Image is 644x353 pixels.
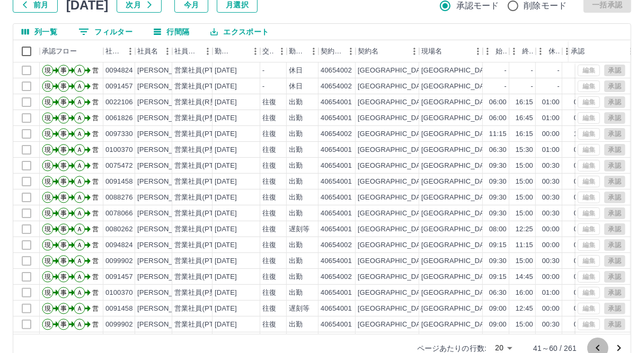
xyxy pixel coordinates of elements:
text: Ａ [76,146,83,153]
div: 承認 [569,40,624,62]
div: [GEOGRAPHIC_DATA] [358,224,431,234]
div: 終業 [522,40,534,62]
div: [GEOGRAPHIC_DATA] [358,82,431,92]
div: [GEOGRAPHIC_DATA]立[GEOGRAPHIC_DATA]教育学校 [421,224,603,234]
div: [PERSON_NAME] [137,193,195,203]
div: 往復 [262,129,276,139]
div: 出勤 [289,240,303,250]
div: [DATE] [215,66,237,76]
text: Ａ [76,241,83,249]
div: [PERSON_NAME] [137,82,195,92]
div: [DATE] [215,240,237,250]
div: 11:15 [489,129,507,139]
div: [GEOGRAPHIC_DATA] [358,66,431,76]
div: 00:00 [542,129,560,139]
text: 現 [45,225,51,233]
button: メニュー [407,43,422,59]
div: 40654001 [321,256,352,266]
div: 往復 [262,193,276,203]
div: 勤務日 [213,40,260,62]
div: [GEOGRAPHIC_DATA] [358,145,431,155]
div: [PERSON_NAME] [137,66,195,76]
div: 契約コード [319,40,356,62]
div: 営業社員(P契約) [174,145,226,155]
div: 0097330 [105,129,133,139]
div: [GEOGRAPHIC_DATA]立[GEOGRAPHIC_DATA]教育学校 [421,177,603,187]
text: Ａ [76,98,83,106]
div: 往復 [262,288,276,298]
text: 現 [45,241,51,249]
button: メニュー [248,43,263,59]
div: [DATE] [215,82,237,92]
div: - [531,82,533,92]
div: [GEOGRAPHIC_DATA]立[GEOGRAPHIC_DATA]教育学校売店 [421,82,616,92]
div: 出勤 [289,113,303,123]
text: 事 [60,257,67,265]
text: 営 [92,178,99,185]
div: 09:30 [489,177,507,187]
div: 往復 [262,272,276,282]
div: 営業社員(PT契約) [174,161,230,171]
div: [GEOGRAPHIC_DATA]立[GEOGRAPHIC_DATA]教育学校 [421,256,603,266]
div: 往復 [262,145,276,155]
div: 営業社員(PT契約) [174,66,230,76]
div: [PERSON_NAME] [137,224,195,234]
button: 列選択 [13,24,66,40]
div: 15:00 [516,177,533,187]
div: 09:15 [574,240,592,250]
div: 出勤 [289,161,303,171]
div: 01:00 [542,145,560,155]
div: [GEOGRAPHIC_DATA]立[GEOGRAPHIC_DATA]教育学校 [421,113,603,123]
text: 現 [45,67,51,74]
div: 0061826 [105,113,133,123]
div: [GEOGRAPHIC_DATA] [358,193,431,203]
div: [DATE] [215,129,237,139]
div: - [262,82,264,92]
text: 営 [92,130,99,138]
div: [DATE] [215,224,237,234]
text: 現 [45,273,51,280]
div: 15:00 [516,256,533,266]
div: [PERSON_NAME] [137,272,195,282]
div: 往復 [262,240,276,250]
div: [GEOGRAPHIC_DATA] [358,256,431,266]
div: 15:00 [516,161,533,171]
text: 事 [60,146,67,153]
div: 往復 [262,224,276,234]
text: 営 [92,273,99,280]
div: 営業社員(P契約) [174,113,226,123]
div: 営業社員(PT契約) [174,177,230,187]
div: 00:30 [542,193,560,203]
button: メニュー [274,43,290,59]
div: [DATE] [215,113,237,123]
div: 承認フロー [42,40,77,62]
div: 出勤 [289,256,303,266]
div: [GEOGRAPHIC_DATA]立[GEOGRAPHIC_DATA]教育学校売店 [421,129,616,139]
text: 現 [45,98,51,106]
text: 事 [60,241,67,249]
div: 40654002 [321,129,352,139]
text: Ａ [76,114,83,122]
div: 16:15 [516,97,533,107]
text: 事 [60,67,67,74]
div: - [262,66,264,76]
div: [DATE] [215,193,237,203]
div: 往復 [262,113,276,123]
div: 0094824 [105,66,133,76]
div: 09:30 [489,256,507,266]
div: 社員名 [135,40,172,62]
text: 事 [60,178,67,185]
div: 06:00 [489,97,507,107]
div: 16:45 [516,113,533,123]
div: 始業 [483,40,509,62]
div: 00:30 [542,177,560,187]
div: 01:00 [542,288,560,298]
div: 00:30 [542,256,560,266]
div: 05:10 [574,224,592,234]
div: [DATE] [215,288,237,298]
div: 0100370 [105,288,133,298]
div: 12:25 [516,224,533,234]
div: [GEOGRAPHIC_DATA]立[GEOGRAPHIC_DATA]教育学校 [421,288,603,298]
div: [PERSON_NAME] [137,161,195,171]
div: 0100370 [105,145,133,155]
